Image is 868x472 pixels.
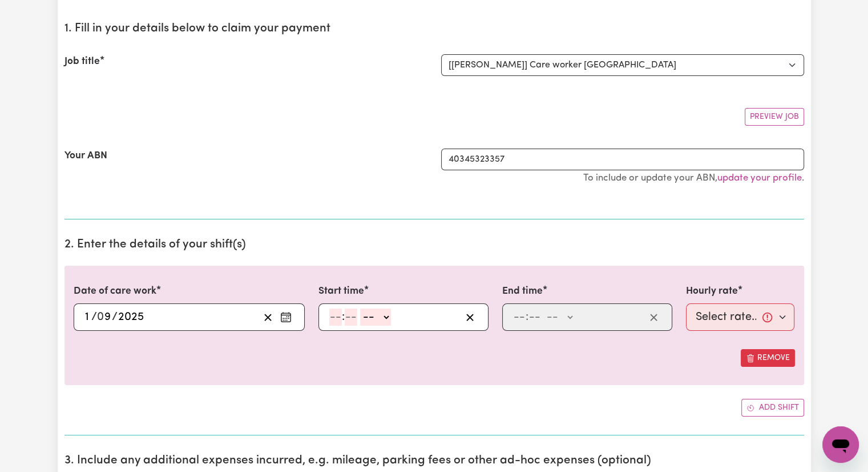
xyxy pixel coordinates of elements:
[91,311,97,323] span: /
[513,309,526,326] input: --
[84,309,92,326] input: --
[64,22,804,36] h2: 1. Fill in your details below to claim your payment
[502,284,543,299] label: End time
[329,309,342,326] input: --
[345,309,357,326] input: --
[318,284,364,299] label: Start time
[64,454,804,468] h2: 3. Include any additional expenses incurred, e.g. mileage, parking fees or other ad-hoc expenses ...
[686,284,738,299] label: Hourly rate
[526,311,528,323] span: :
[822,426,859,463] iframe: Button to launch messaging window
[342,311,345,323] span: :
[98,309,112,326] input: --
[741,399,804,417] button: Add another shift
[745,108,804,126] button: Preview Job
[259,309,277,326] button: Clear date
[118,309,144,326] input: ----
[277,309,295,326] button: Enter the date of care work
[74,284,156,299] label: Date of care work
[741,349,795,367] button: Remove this shift
[112,311,118,323] span: /
[64,238,804,252] h2: 2. Enter the details of your shift(s)
[64,54,100,69] label: Job title
[97,311,104,323] span: 0
[528,309,541,326] input: --
[583,173,804,183] small: To include or update your ABN, .
[717,173,802,183] a: update your profile
[64,149,107,163] label: Your ABN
